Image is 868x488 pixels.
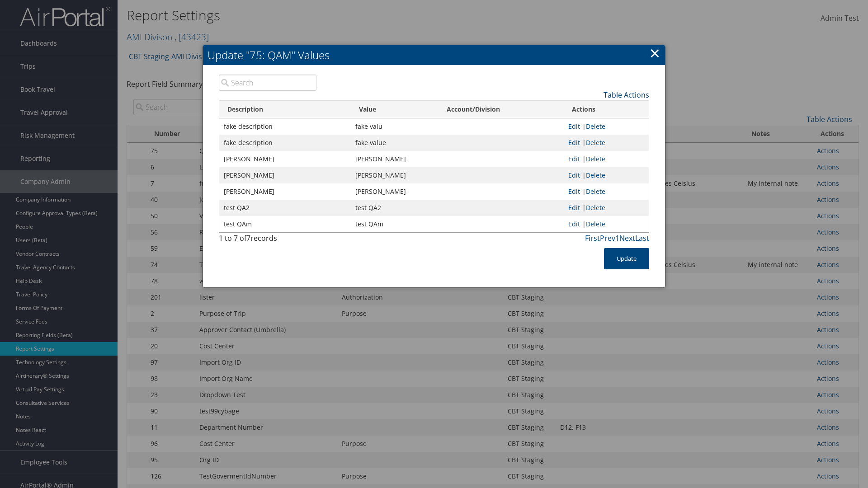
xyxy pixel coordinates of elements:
td: fake description [219,135,351,151]
a: Edit [568,138,580,147]
a: Edit [568,155,580,163]
a: × [650,44,660,62]
a: Delete [586,155,605,163]
th: Account/Division: activate to sort column ascending [439,101,564,118]
th: Description: activate to sort column descending [219,101,351,118]
a: Delete [586,203,605,212]
a: Edit [568,122,580,131]
a: Edit [568,187,580,196]
a: Edit [568,220,580,228]
td: test QAm [219,216,351,232]
td: | [564,167,649,183]
a: First [585,233,600,243]
a: Prev [600,233,615,243]
td: [PERSON_NAME] [219,151,351,167]
th: Actions [564,101,649,118]
td: [PERSON_NAME] [351,151,439,167]
span: 7 [246,233,250,243]
td: fake description [219,118,351,135]
td: test QA2 [219,200,351,216]
td: | [564,183,649,200]
a: 1 [615,233,619,243]
div: 1 to 7 of records [219,233,316,248]
a: Edit [568,203,580,212]
td: [PERSON_NAME] [351,167,439,183]
td: | [564,135,649,151]
a: Delete [586,138,605,147]
a: Delete [586,122,605,131]
a: Delete [586,171,605,179]
td: | [564,118,649,135]
td: [PERSON_NAME] [219,167,351,183]
td: | [564,151,649,167]
td: fake valu [351,118,439,135]
td: [PERSON_NAME] [219,183,351,200]
button: Update [604,248,649,269]
th: Value: activate to sort column ascending [351,101,439,118]
a: Delete [586,220,605,228]
td: fake value [351,135,439,151]
input: Search [219,75,316,91]
td: | [564,200,649,216]
td: [PERSON_NAME] [351,183,439,200]
a: Next [619,233,635,243]
a: Edit [568,171,580,179]
td: | [564,216,649,232]
td: test QA2 [351,200,439,216]
a: Table Actions [604,90,649,100]
h2: Update "75: QAM" Values [203,45,665,65]
td: test QAm [351,216,439,232]
a: Delete [586,187,605,196]
a: Last [635,233,649,243]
